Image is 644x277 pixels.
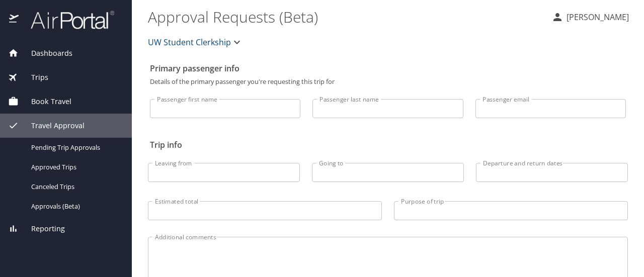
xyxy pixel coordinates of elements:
[20,10,114,30] img: airportal-logo.png
[19,223,65,234] span: Reporting
[148,35,231,49] span: UW Student Clerkship
[31,202,120,211] span: Approvals (Beta)
[9,10,20,30] img: icon-airportal.png
[150,78,626,85] p: Details of the primary passenger you're requesting this trip for
[150,60,626,76] h2: Primary passenger info
[31,143,120,152] span: Pending Trip Approvals
[148,1,543,32] h1: Approval Requests (Beta)
[19,72,48,83] span: Trips
[31,182,120,192] span: Canceled Trips
[31,162,120,172] span: Approved Trips
[19,120,85,131] span: Travel Approval
[150,137,626,153] h2: Trip info
[547,8,633,26] button: [PERSON_NAME]
[19,96,71,107] span: Book Travel
[144,32,247,52] button: UW Student Clerkship
[19,48,72,59] span: Dashboards
[563,11,629,23] p: [PERSON_NAME]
